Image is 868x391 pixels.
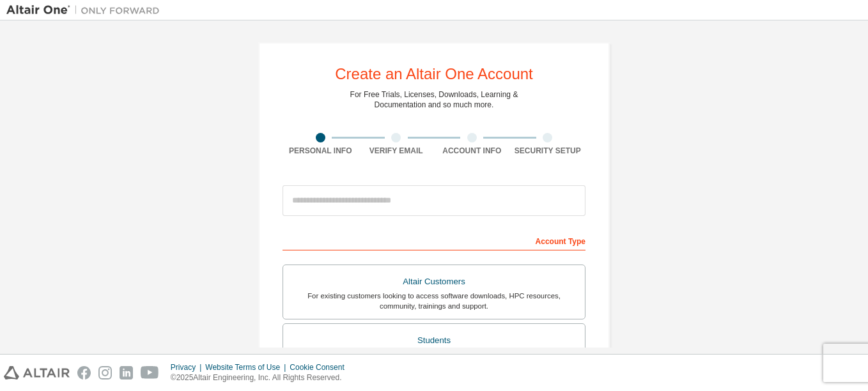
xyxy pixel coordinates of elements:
div: Account Info [434,146,510,156]
div: For Free Trials, Licenses, Downloads, Learning & Documentation and so much more. [350,89,518,110]
div: Account Type [283,230,585,250]
div: Cookie Consent [290,362,352,372]
img: youtube.svg [141,366,159,379]
div: Website Terms of Use [205,362,290,372]
div: Altair Customers [291,273,577,291]
img: facebook.svg [77,366,91,379]
img: Altair One [6,4,166,17]
div: Privacy [171,362,205,372]
div: Personal Info [283,146,359,156]
div: Verify Email [359,146,435,156]
img: instagram.svg [98,366,112,379]
div: Security Setup [510,146,586,156]
img: altair_logo.svg [4,366,70,379]
div: Students [291,332,577,349]
div: Create an Altair One Account [335,66,533,82]
img: linkedin.svg [120,366,133,379]
div: For existing customers looking to access software downloads, HPC resources, community, trainings ... [291,291,577,311]
p: © 2025 Altair Engineering, Inc. All Rights Reserved. [171,372,352,383]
